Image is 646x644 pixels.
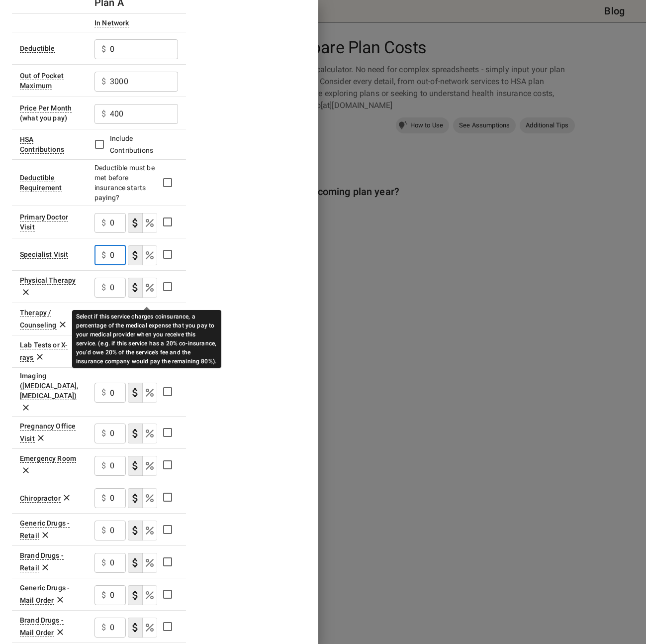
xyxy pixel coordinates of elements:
[142,618,157,638] button: coinsurance
[101,492,106,504] p: $
[142,245,157,265] button: coinsurance
[128,213,143,233] button: copayment
[144,217,156,229] svg: Select if this service charges coinsurance, a percentage of the medical expense that you pay to y...
[20,422,76,443] div: Prenatal care visits for routine pregnancy monitoring and checkups throughout pregnancy.
[128,488,143,508] button: copayment
[128,488,157,508] div: cost type
[101,622,106,634] p: $
[142,278,157,298] button: coinsurance
[129,428,141,439] svg: Select if this service charges a copay (or copayment), a set dollar amount (e.g. $30) you pay to ...
[142,553,157,573] button: coinsurance
[128,456,143,476] button: copayment
[144,622,156,634] svg: Select if this service charges coinsurance, a percentage of the medical expense that you pay to y...
[128,553,157,573] div: cost type
[142,383,157,403] button: coinsurance
[101,589,106,601] p: $
[20,519,70,540] div: 30 day supply of generic drugs picked up from store. Over 80% of drug purchases are for generic d...
[144,387,156,399] svg: Select if this service charges coinsurance, a percentage of the medical expense that you pay to y...
[142,424,157,443] button: coinsurance
[129,217,141,229] svg: Select if this service charges a copay (or copayment), a set dollar amount (e.g. $30) you pay to ...
[94,19,129,27] div: Costs for services from providers who've agreed on prices with your insurance plan. There are oft...
[20,616,64,637] div: Brand drugs are less popular and typically more expensive than generic drugs. 90 day supply of br...
[128,618,143,638] button: copayment
[20,276,76,285] div: Physical Therapy
[128,245,143,265] button: copayment
[142,488,157,508] button: coinsurance
[128,278,143,298] button: copayment
[142,585,157,605] button: coinsurance
[144,492,156,504] svg: Select if this service charges coinsurance, a percentage of the medical expense that you pay to y...
[128,585,157,605] div: cost type
[128,278,157,298] div: cost type
[20,174,62,192] div: This option will be 'Yes' for most plans. If your plan details say something to the effect of 'de...
[20,551,64,572] div: Brand drugs are less popular and typically more expensive than generic drugs. 30 day supply of br...
[101,525,106,537] p: $
[142,456,157,476] button: coinsurance
[129,460,141,472] svg: Select if this service charges a copay (or copayment), a set dollar amount (e.g. $30) you pay to ...
[72,310,221,368] div: Select if this service charges coinsurance, a percentage of the medical expense that you pay to y...
[144,282,156,294] svg: Select if this service charges coinsurance, a percentage of the medical expense that you pay to y...
[101,428,106,439] p: $
[128,456,157,476] div: cost type
[94,163,157,203] div: Deductible must be met before insurance starts paying?
[101,387,106,399] p: $
[101,108,106,120] p: $
[129,525,141,537] svg: Select if this service charges a copay (or copayment), a set dollar amount (e.g. $30) you pay to ...
[128,521,143,540] button: copayment
[144,249,156,261] svg: Select if this service charges coinsurance, a percentage of the medical expense that you pay to y...
[129,282,141,294] svg: Select if this service charges a copay (or copayment), a set dollar amount (e.g. $30) you pay to ...
[20,44,55,53] div: Amount of money you must individually pay from your pocket before the health plan starts to pay. ...
[20,494,61,503] div: Chiropractor
[128,424,157,443] div: cost type
[129,492,141,504] svg: Select if this service charges a copay (or copayment), a set dollar amount (e.g. $30) you pay to ...
[20,135,64,154] div: Leave the checkbox empty if you don't what an HSA (Health Savings Account) is. If the insurance p...
[128,213,157,233] div: cost type
[20,454,76,463] div: Emergency Room
[128,553,143,573] button: copayment
[128,585,143,605] button: copayment
[20,250,68,259] div: Sometimes called 'Specialist' or 'Specialist Office Visit'. This is a visit to a doctor with a sp...
[142,213,157,233] button: coinsurance
[101,43,106,55] p: $
[20,341,68,362] div: Lab Tests or X-rays
[20,72,64,90] div: Sometimes called 'Out of Pocket Limit' or 'Annual Limit'. This is the maximum amount of money tha...
[20,213,68,231] div: Visit to your primary doctor for general care (also known as a Primary Care Provider, Primary Car...
[101,557,106,569] p: $
[128,424,143,443] button: copayment
[20,584,70,605] div: 90 day supply of generic drugs delivered via mail. Over 80% of drug purchases are for generic drugs.
[101,282,106,294] p: $
[20,309,57,329] div: A behavioral health therapy session.
[128,383,157,403] div: cost type
[12,97,87,129] td: (what you pay)
[101,249,106,261] p: $
[129,249,141,261] svg: Select if this service charges a copay (or copayment), a set dollar amount (e.g. $30) you pay to ...
[20,372,78,400] div: Imaging (MRI, PET, CT)
[144,525,156,537] svg: Select if this service charges coinsurance, a percentage of the medical expense that you pay to y...
[129,557,141,569] svg: Select if this service charges a copay (or copayment), a set dollar amount (e.g. $30) you pay to ...
[144,460,156,472] svg: Select if this service charges coinsurance, a percentage of the medical expense that you pay to y...
[129,589,141,601] svg: Select if this service charges a copay (or copayment), a set dollar amount (e.g. $30) you pay to ...
[101,460,106,472] p: $
[20,104,72,112] div: Sometimes called 'plan cost'. The portion of the plan premium that comes out of your wallet each ...
[128,383,143,403] button: copayment
[129,622,141,634] svg: Select if this service charges a copay (or copayment), a set dollar amount (e.g. $30) you pay to ...
[128,521,157,540] div: cost type
[144,428,156,439] svg: Select if this service charges coinsurance, a percentage of the medical expense that you pay to y...
[142,521,157,540] button: coinsurance
[101,76,106,88] p: $
[101,217,106,229] p: $
[129,387,141,399] svg: Select if this service charges a copay (or copayment), a set dollar amount (e.g. $30) you pay to ...
[128,618,157,638] div: cost type
[144,557,156,569] svg: Select if this service charges coinsurance, a percentage of the medical expense that you pay to y...
[144,589,156,601] svg: Select if this service charges coinsurance, a percentage of the medical expense that you pay to y...
[128,245,157,265] div: cost type
[110,134,153,154] span: Include Contributions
